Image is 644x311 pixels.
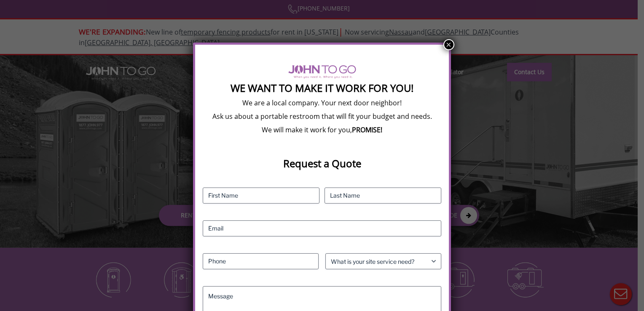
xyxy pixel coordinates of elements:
[443,39,454,50] button: Close
[231,81,413,95] strong: We Want To Make It Work For You!
[288,65,356,78] img: logo of viptogo
[203,112,441,121] p: Ask us about a portable restroom that will fit your budget and needs.
[203,220,441,236] input: Email
[203,98,441,107] p: We are a local company. Your next door neighbor!
[325,188,441,204] input: Last Name
[352,125,382,134] b: PROMISE!
[203,188,319,204] input: First Name
[283,156,361,170] strong: Request a Quote
[203,253,319,269] input: Phone
[203,125,441,134] p: We will make it work for you,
